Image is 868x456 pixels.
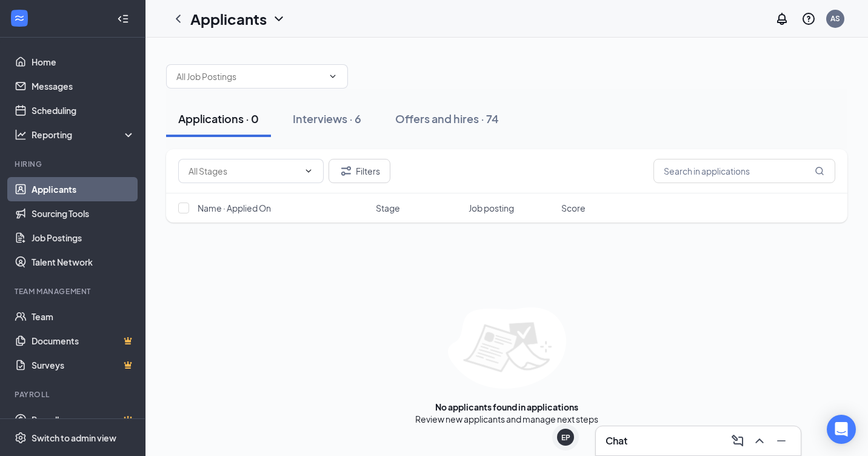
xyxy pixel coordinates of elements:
[304,166,313,176] svg: ChevronDown
[32,98,135,122] a: Scheduling
[15,129,27,141] svg: Analysis
[815,166,824,176] svg: MagnifyingGlass
[339,164,353,178] svg: Filter
[774,434,789,448] svg: Minimize
[32,353,135,377] a: SurveysCrown
[32,407,135,432] a: PayrollCrown
[189,164,299,178] input: All Stages
[117,13,129,25] svg: Collapse
[32,432,116,444] div: Switch to admin view
[750,431,769,451] button: ChevronUp
[190,8,267,29] h1: Applicants
[32,329,135,353] a: DocumentsCrown
[329,159,390,183] button: Filter Filters
[653,159,835,183] input: Search in applications
[827,415,856,444] div: Open Intercom Messenger
[32,74,135,98] a: Messages
[32,129,136,141] div: Reporting
[395,111,499,126] div: Offers and hires · 74
[13,12,25,24] svg: WorkstreamLogo
[435,401,578,413] div: No applicants found in applications
[830,13,840,24] div: AS
[32,201,135,226] a: Sourcing Tools
[272,12,286,26] svg: ChevronDown
[469,202,514,214] span: Job posting
[561,202,586,214] span: Score
[32,250,135,274] a: Talent Network
[15,286,133,297] div: Team Management
[376,202,400,214] span: Stage
[32,226,135,250] a: Job Postings
[752,434,767,448] svg: ChevronUp
[198,202,271,214] span: Name · Applied On
[15,432,27,444] svg: Settings
[775,12,789,26] svg: Notifications
[328,72,338,81] svg: ChevronDown
[15,159,133,169] div: Hiring
[728,431,747,451] button: ComposeMessage
[32,304,135,329] a: Team
[561,432,570,443] div: EP
[606,434,627,448] h3: Chat
[178,111,259,126] div: Applications · 0
[730,434,745,448] svg: ComposeMessage
[32,177,135,201] a: Applicants
[171,12,185,26] svg: ChevronLeft
[32,50,135,74] a: Home
[176,70,323,83] input: All Job Postings
[15,389,133,400] div: Payroll
[772,431,791,451] button: Minimize
[293,111,361,126] div: Interviews · 6
[448,307,566,389] img: empty-state
[415,413,598,425] div: Review new applicants and manage next steps
[801,12,816,26] svg: QuestionInfo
